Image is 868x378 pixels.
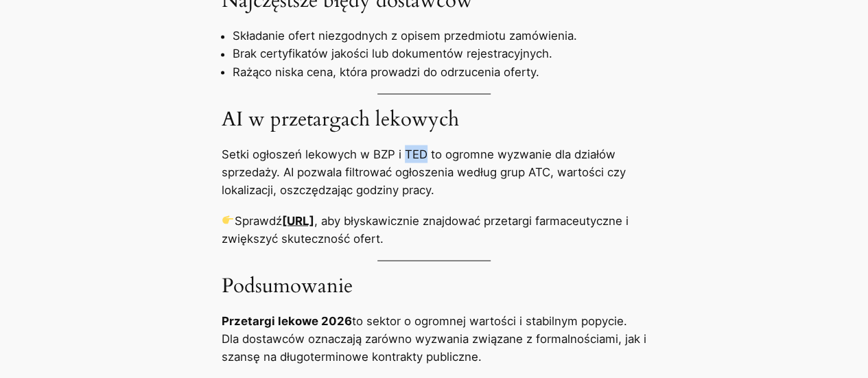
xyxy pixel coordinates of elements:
p: Setki ogłoszeń lekowych w BZP i TED to ogromne wyzwanie dla działów sprzedaży. AI pozwala filtrow... [222,145,647,198]
p: to sektor o ogromnej wartości i stabilnym popycie. Dla dostawców oznaczają zarówno wyzwania związ... [222,311,647,365]
img: 👉 [222,214,234,226]
li: Składanie ofert niezgodnych z opisem przedmiotu zamówienia. [233,27,647,45]
li: Brak certyfikatów jakości lub dokumentów rejestracyjnych. [233,45,647,62]
strong: [URL] [282,213,314,227]
p: Sprawdź , aby błyskawicznie znajdować przetargi farmaceutyczne i zwiększyć skuteczność ofert. [222,211,647,247]
li: Rażąco niska cena, która prowadzi do odrzucenia oferty. [233,62,647,80]
h3: AI w przetargach lekowych [222,107,647,131]
h3: Podsumowanie [222,274,647,298]
strong: Przetargi lekowe 2026 [222,314,352,327]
